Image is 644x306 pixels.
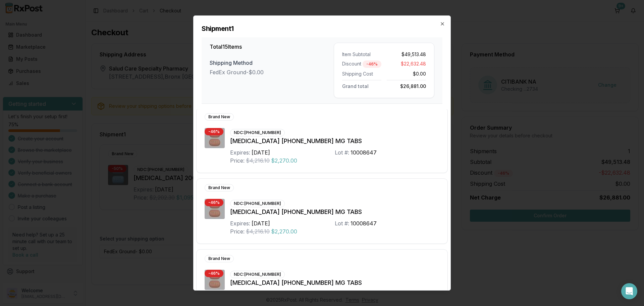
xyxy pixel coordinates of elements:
span: Discount [342,60,361,68]
div: $22,632.48 [387,60,426,68]
span: $2,270.00 [271,227,297,235]
div: Expires: [230,290,250,298]
div: $0.00 [387,71,426,77]
div: Brand New [205,255,234,262]
div: [MEDICAL_DATA] [PHONE_NUMBER] MG TABS [230,136,439,146]
div: 10008647 [351,219,377,227]
div: Expires: [230,219,250,227]
div: Expires: [230,148,250,157]
div: [DATE] [252,219,270,227]
div: 10008647 [351,290,377,298]
div: - 46 % [205,128,223,135]
div: Price: [230,157,245,165]
div: Shipping Method [210,59,334,67]
span: $26,881.00 [400,82,426,89]
div: Price: [230,227,245,235]
div: $49,513.48 [387,51,426,58]
img: Biktarvy 50-200-25 MG TABS [205,270,225,290]
h2: Shipment 1 [202,24,442,33]
div: Brand New [205,184,234,191]
div: Lot #: [335,219,349,227]
div: [MEDICAL_DATA] [PHONE_NUMBER] MG TABS [230,207,439,217]
div: Shipping Cost [342,71,381,77]
div: [DATE] [252,290,270,298]
div: NDC: [PHONE_NUMBER] [230,271,285,278]
h3: Total 15 Items [210,43,334,51]
div: Lot #: [335,148,349,157]
div: [MEDICAL_DATA] [PHONE_NUMBER] MG TABS [230,278,439,288]
img: Biktarvy 50-200-25 MG TABS [205,199,225,219]
div: [DATE] [252,148,270,157]
div: - 46 % [205,199,223,206]
div: Lot #: [335,290,349,298]
div: FedEx Ground - $0.00 [210,68,334,76]
img: Biktarvy 50-200-25 MG TABS [205,128,225,148]
div: 10008647 [351,148,377,157]
div: Brand New [205,113,234,121]
div: NDC: [PHONE_NUMBER] [230,200,285,207]
span: $4,216.10 [246,227,270,235]
div: - 46 % [363,60,381,68]
div: - 46 % [205,270,223,277]
span: $4,216.10 [246,157,270,165]
span: $2,270.00 [271,157,297,165]
div: NDC: [PHONE_NUMBER] [230,129,285,136]
span: Grand total [342,82,369,89]
div: Item Subtotal [342,51,381,58]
